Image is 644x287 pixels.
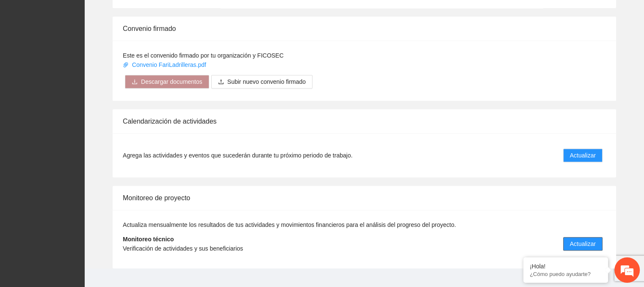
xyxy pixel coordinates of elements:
[141,77,202,86] span: Descargar documentos
[123,61,208,68] a: Convenio FariLadrilleras.pdf
[530,271,602,277] p: ¿Cómo puedo ayudarte?
[123,186,606,210] div: Monitoreo de proyecto
[227,77,306,86] span: Subir nuevo convenio firmado
[123,151,352,160] span: Agrega las actividades y eventos que sucederán durante tu próximo periodo de trabajo.
[123,221,456,228] span: Actualiza mensualmente los resultados de tus actividades y movimientos financieros para el anális...
[139,4,159,25] div: Minimizar ventana de chat en vivo
[530,263,602,270] div: ¡Hola!
[123,52,284,59] span: Este es el convenido firmado por tu organización y FICOSEC
[4,194,161,224] textarea: Escriba su mensaje y pulse “Intro”
[123,62,129,68] span: paper-clip
[570,239,596,248] span: Actualizar
[123,109,606,133] div: Calendarización de actividades
[570,151,596,160] span: Actualizar
[211,78,312,85] span: uploadSubir nuevo convenio firmado
[211,75,312,88] button: uploadSubir nuevo convenio firmado
[563,149,603,162] button: Actualizar
[218,79,224,86] span: upload
[44,43,142,54] div: Chatee con nosotros ahora
[132,79,138,86] span: download
[49,94,117,180] span: Estamos en línea.
[125,75,209,88] button: downloadDescargar documentos
[123,236,174,243] strong: Monitoreo técnico
[123,245,243,252] span: Verificación de actividades y sus beneficiarios
[563,237,603,251] button: Actualizar
[123,17,606,41] div: Convenio firmado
